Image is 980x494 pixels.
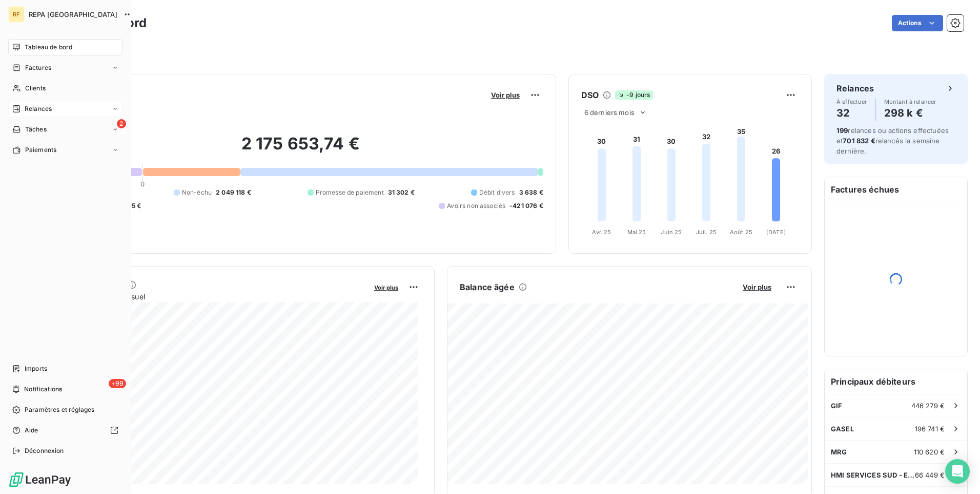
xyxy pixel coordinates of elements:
span: 0 [140,180,145,188]
span: Imports [25,364,47,373]
h2: 2 175 653,74 € [58,134,543,164]
span: Relances [25,104,52,113]
tspan: Août 25 [730,229,752,236]
span: 110 620 € [914,448,945,456]
span: REPA [GEOGRAPHIC_DATA] [29,10,117,18]
span: relances ou actions effectuées et relancés la semaine dernière. [836,126,949,155]
button: Voir plus [488,90,523,100]
span: MRG [831,448,847,456]
span: GASEL [831,425,854,433]
button: Voir plus [371,282,401,292]
span: Chiffre d'affaires mensuel [58,291,367,302]
span: Débit divers [479,188,515,197]
h4: 298 k € [884,105,936,121]
img: Logo LeanPay [8,471,72,488]
button: Actions [892,15,943,31]
span: 199 [836,126,848,135]
div: Open Intercom Messenger [945,459,970,484]
span: Paiements [25,145,56,155]
span: Non-échu [182,188,212,197]
a: Aide [8,422,122,439]
span: GIF [831,402,842,410]
span: +99 [109,379,126,388]
span: 446 279 € [911,402,945,410]
span: 3 638 € [519,188,543,197]
tspan: [DATE] [766,229,786,236]
span: Tableau de bord [25,43,72,52]
span: 6 derniers mois [584,108,635,117]
span: Promesse de paiement [316,188,384,197]
tspan: Avr. 25 [592,229,611,236]
span: 31 302 € [388,188,415,197]
tspan: Juin 25 [661,229,682,236]
span: Paramètres et réglages [25,405,94,414]
span: Déconnexion [25,446,64,455]
span: Notifications [24,385,62,394]
span: 66 449 € [915,471,945,479]
span: Factures [25,63,51,72]
span: Voir plus [743,283,771,291]
button: Voir plus [740,282,774,292]
span: Aide [25,426,38,435]
span: Clients [25,84,46,93]
span: Tâches [25,125,47,134]
span: À effectuer [836,99,867,105]
span: HMI SERVICES SUD - EST [831,471,915,479]
h6: Principaux débiteurs [825,369,967,394]
span: Avoirs non associés [447,201,505,211]
h6: Factures échues [825,177,967,202]
div: RF [8,6,25,23]
h6: Relances [836,82,874,94]
span: -421 076 € [509,201,543,211]
span: -9 jours [615,90,653,100]
span: 196 741 € [915,425,945,433]
span: 701 832 € [843,137,875,145]
span: 2 [117,119,126,128]
tspan: Mai 25 [627,229,646,236]
tspan: Juil. 25 [696,229,717,236]
h6: Balance âgée [460,281,515,293]
span: 2 049 118 € [216,188,251,197]
span: Voir plus [374,284,398,291]
h4: 32 [836,105,867,121]
span: Montant à relancer [884,99,936,105]
h6: DSO [581,89,599,101]
span: Voir plus [491,91,520,99]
